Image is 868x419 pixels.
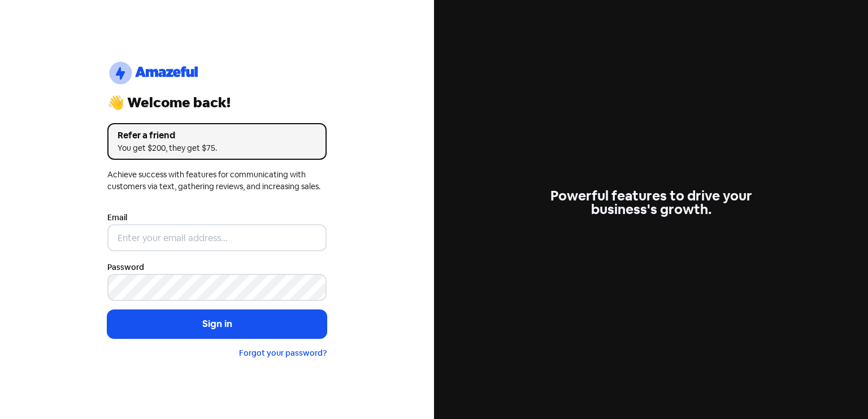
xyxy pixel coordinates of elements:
label: Email [107,212,127,224]
button: Sign in [107,310,327,338]
a: Forgot your password? [239,348,327,358]
div: You get $200, they get $75. [118,142,316,154]
div: 👋 Welcome back! [107,96,327,110]
div: Refer a friend [118,129,316,142]
div: Achieve success with features for communicating with customers via text, gathering reviews, and i... [107,169,327,193]
div: Powerful features to drive your business's growth. [541,189,761,216]
input: Enter your email address... [107,224,327,251]
label: Password [107,261,144,273]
